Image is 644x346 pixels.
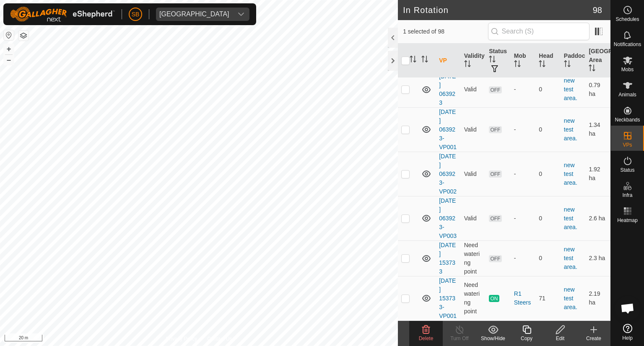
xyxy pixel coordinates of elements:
a: Privacy Policy [166,335,197,343]
span: OFF [489,86,501,93]
div: R1 Steers [514,289,532,307]
button: – [4,55,14,65]
span: OFF [489,255,501,262]
td: 0 [535,240,561,276]
a: new test area. [564,77,577,101]
td: 71 [535,276,561,320]
th: Head [535,44,561,78]
span: Delete [419,336,434,341]
div: - [514,214,532,223]
a: new test area. [564,246,577,270]
td: 0.79 ha [585,72,610,107]
div: dropdown trigger [233,8,249,21]
a: Open chat [615,296,640,321]
a: [DATE] 063923-VP001 [439,108,457,150]
span: VPs [623,142,632,147]
td: Valid [461,152,486,196]
a: new test area. [564,117,577,142]
span: 98 [593,4,602,16]
a: new test area. [564,162,577,186]
a: Contact Us [207,335,232,343]
span: Heatmap [617,218,638,223]
span: Neckbands [615,117,640,122]
td: 1.92 ha [585,152,610,196]
td: 0 [535,196,561,240]
th: Paddock [561,44,586,78]
td: Need watering point [461,276,486,320]
span: Schedules [615,17,639,22]
a: [DATE] 063923-VP003 [439,197,457,239]
td: 0 [535,72,561,107]
span: ON [489,295,499,302]
div: - [514,170,532,178]
span: Animals [618,92,636,97]
th: Validity [461,44,486,78]
div: - [514,85,532,94]
td: 0 [535,152,561,196]
span: SB [132,10,140,19]
th: Status [486,44,511,78]
a: [DATE] 063923 [439,73,456,106]
td: 1.34 ha [585,107,610,152]
td: Valid [461,107,486,152]
span: Notifications [614,42,641,47]
img: Gallagher Logo [10,7,115,22]
div: Edit [543,335,577,342]
input: Search (S) [488,23,589,40]
td: Need watering point [461,240,486,276]
p-sorticon: Activate to sort [514,62,521,68]
p-sorticon: Activate to sort [421,57,428,64]
button: Map Layers [18,31,29,41]
div: Copy [510,335,543,342]
span: Tangihanga station [156,8,233,21]
p-sorticon: Activate to sort [589,66,595,72]
p-sorticon: Activate to sort [489,57,496,64]
span: Status [620,168,634,173]
td: 2.19 ha [585,276,610,320]
h2: In Rotation [403,5,593,15]
th: [GEOGRAPHIC_DATA] Area [585,44,610,78]
button: Reset Map [4,30,14,40]
p-sorticon: Activate to sort [410,57,416,64]
td: 0 [535,107,561,152]
div: [GEOGRAPHIC_DATA] [159,11,229,18]
a: new test area. [564,206,577,230]
span: Help [622,336,633,341]
span: OFF [489,126,501,133]
a: [DATE] 063923-VP002 [439,153,457,195]
span: Infra [622,193,632,198]
div: Create [577,335,610,342]
td: Valid [461,72,486,107]
th: VP [436,44,461,78]
span: Mobs [621,67,634,72]
span: 1 selected of 98 [403,27,488,36]
span: OFF [489,215,501,222]
a: Help [611,320,644,344]
td: 2.6 ha [585,196,610,240]
th: Mob [511,44,536,78]
a: [DATE] 153733 [439,242,456,275]
p-sorticon: Activate to sort [539,62,545,68]
td: 2.3 ha [585,240,610,276]
p-sorticon: Activate to sort [464,62,471,68]
a: new test area. [564,286,577,310]
div: - [514,254,532,263]
td: Valid [461,196,486,240]
div: Turn Off [443,335,476,342]
button: + [4,44,14,54]
div: Show/Hide [476,335,510,342]
span: OFF [489,170,501,178]
div: - [514,125,532,134]
a: [DATE] 153733-VP001 [439,277,457,319]
p-sorticon: Activate to sort [564,62,571,68]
